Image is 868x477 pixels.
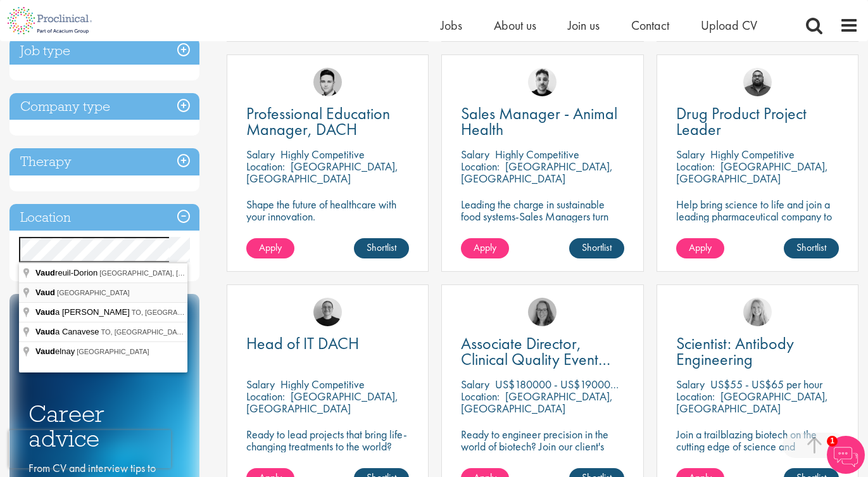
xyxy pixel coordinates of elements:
[441,17,462,34] a: Jobs
[35,327,55,336] span: Vaud
[35,268,55,277] span: Vaud
[743,298,772,326] img: Shannon Briggs
[35,327,101,336] span: a Canavese
[569,238,624,258] a: Shortlist
[784,238,839,258] a: Shortlist
[280,377,365,391] p: Highly Competitive
[743,68,772,96] img: Ashley Bennett
[676,147,705,162] span: Salary
[35,307,132,317] span: a [PERSON_NAME]
[676,428,839,476] p: Join a trailblazing biotech on the cutting edge of science and technology and make a change in th...
[246,336,409,352] a: Head of IT DACH
[676,159,828,186] p: [GEOGRAPHIC_DATA], [GEOGRAPHIC_DATA]
[568,17,600,34] a: Join us
[246,333,359,354] span: Head of IT DACH
[246,147,275,162] span: Salary
[246,103,390,140] span: Professional Education Manager, DACH
[676,336,839,367] a: Scientist: Antibody Engineering
[631,17,669,34] a: Contact
[313,68,342,96] img: Connor Lynes
[676,389,715,404] span: Location:
[495,147,579,162] p: Highly Competitive
[35,288,55,297] span: Vaud
[246,389,285,404] span: Location:
[35,307,55,317] span: Vaud
[35,268,99,277] span: reuil-Dorion
[461,389,500,404] span: Location:
[461,336,624,367] a: Associate Director, Clinical Quality Event Management (GCP)
[676,103,807,140] span: Drug Product Project Leader
[676,106,839,137] a: Drug Product Project Leader
[9,204,199,231] h3: Location
[676,159,715,174] span: Location:
[132,308,218,316] span: TO, [GEOGRAPHIC_DATA]
[461,238,509,258] a: Apply
[246,389,398,416] p: [GEOGRAPHIC_DATA], [GEOGRAPHIC_DATA]
[528,68,557,96] img: Dean Fisher
[246,198,409,222] p: Shape the future of healthcare with your innovation.
[701,17,757,34] a: Upload CV
[494,17,536,34] a: About us
[280,147,365,162] p: Highly Competitive
[461,198,624,246] p: Leading the charge in sustainable food systems-Sales Managers turn customer success into global p...
[313,298,342,326] img: Emma Pretorious
[710,147,795,162] p: Highly Competitive
[35,347,55,356] span: Vaud
[710,377,822,391] p: US$55 - US$65 per hour
[354,238,409,258] a: Shortlist
[676,238,724,258] a: Apply
[474,241,496,254] span: Apply
[461,377,489,391] span: Salary
[246,238,294,258] a: Apply
[461,159,500,174] span: Location:
[57,289,130,296] span: [GEOGRAPHIC_DATA]
[77,348,149,355] span: [GEOGRAPHIC_DATA]
[461,389,613,416] p: [GEOGRAPHIC_DATA], [GEOGRAPHIC_DATA]
[676,389,828,416] p: [GEOGRAPHIC_DATA], [GEOGRAPHIC_DATA]
[495,377,665,391] p: US$180000 - US$190000 per annum
[461,103,617,140] span: Sales Manager - Animal Health
[101,328,187,336] span: TO, [GEOGRAPHIC_DATA]
[9,37,199,65] h3: Job type
[461,147,489,162] span: Salary
[28,402,180,450] h3: Career advice
[676,377,705,391] span: Salary
[827,436,865,474] img: Chatbot
[9,430,171,468] iframe: reCAPTCHA
[461,159,613,186] p: [GEOGRAPHIC_DATA], [GEOGRAPHIC_DATA]
[246,377,275,391] span: Salary
[461,106,624,137] a: Sales Manager - Animal Health
[246,106,409,137] a: Professional Education Manager, DACH
[827,436,838,447] span: 1
[676,198,839,258] p: Help bring science to life and join a leading pharmaceutical company to play a key role in delive...
[246,159,285,174] span: Location:
[259,241,282,254] span: Apply
[246,159,398,186] p: [GEOGRAPHIC_DATA], [GEOGRAPHIC_DATA]
[461,333,610,386] span: Associate Director, Clinical Quality Event Management (GCP)
[99,269,248,277] span: [GEOGRAPHIC_DATA], [GEOGRAPHIC_DATA]
[528,298,557,326] img: Ingrid Aymes
[676,333,794,370] span: Scientist: Antibody Engineering
[35,347,77,356] span: elnay
[9,148,199,175] h3: Therapy
[9,93,199,120] h3: Company type
[689,241,712,254] span: Apply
